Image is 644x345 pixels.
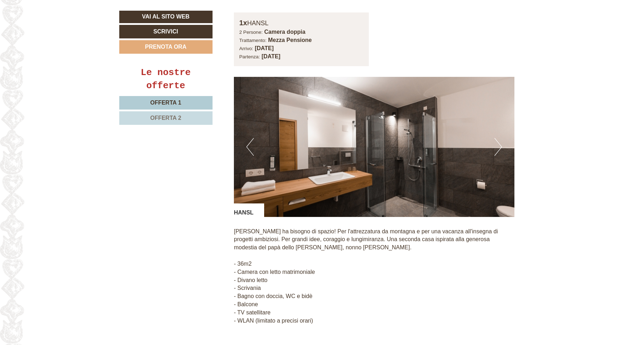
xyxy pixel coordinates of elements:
a: Prenota ora [119,40,213,54]
b: Camera doppia [264,29,305,35]
b: [DATE] [262,53,281,59]
span: Offerta 1 [150,100,181,106]
img: image [234,77,514,217]
small: 2 Persone: [239,30,263,35]
div: HANSL [234,203,264,217]
a: Vai al sito web [119,11,213,23]
div: Le nostre offerte [119,66,213,92]
b: [DATE] [255,45,274,51]
button: Previous [246,138,254,156]
p: [PERSON_NAME] ha bisogno di spazio! Per l'attrezzatura da montagna e per una vacanza all'insegna ... [234,228,514,325]
button: Next [494,138,502,156]
b: Mezza Pensione [268,37,312,43]
b: 1x [239,19,247,27]
small: Trattamento: [239,38,267,43]
a: Scrivici [119,25,213,38]
small: Arrivo: [239,46,253,51]
span: Offerta 2 [150,115,181,121]
div: HANSL [239,18,363,28]
small: Partenza: [239,54,260,59]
